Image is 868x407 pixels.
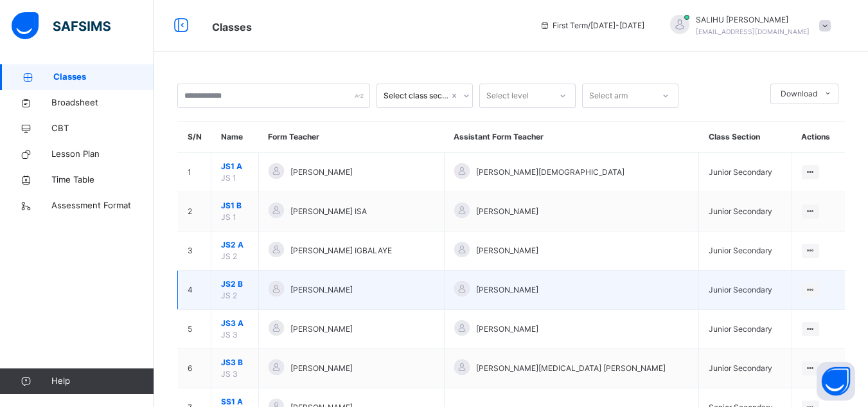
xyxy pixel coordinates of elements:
[709,324,772,334] span: Junior Secondary
[781,88,817,100] span: Download
[221,200,249,212] span: JS1 B
[476,363,666,374] span: [PERSON_NAME][MEDICAL_DATA] [PERSON_NAME]
[290,206,367,217] span: [PERSON_NAME] ISA
[709,167,772,177] span: Junior Secondary
[178,192,211,231] td: 2
[12,12,111,39] img: safsims
[178,231,211,271] td: 3
[178,122,211,153] th: S/N
[792,122,845,153] th: Actions
[476,167,624,178] span: [PERSON_NAME][DEMOGRAPHIC_DATA]
[696,14,810,26] span: SALIHU [PERSON_NAME]
[258,122,444,153] th: Form Teacher
[221,330,238,339] span: JS 3
[221,173,236,183] span: JS 1
[178,349,211,388] td: 6
[178,310,211,349] td: 5
[290,245,392,257] span: [PERSON_NAME] IGBALAYE
[476,323,538,335] span: [PERSON_NAME]
[178,153,211,192] td: 1
[657,14,837,37] div: SALIHUIBRAHIM
[178,271,211,310] td: 4
[709,363,772,373] span: Junior Secondary
[709,206,772,216] span: Junior Secondary
[51,375,154,388] span: Help
[709,246,772,255] span: Junior Secondary
[486,84,529,108] div: Select level
[476,206,538,217] span: [PERSON_NAME]
[699,122,792,153] th: Class Section
[51,96,154,109] span: Broadsheet
[221,239,249,251] span: JS2 A
[589,84,628,108] div: Select arm
[221,369,238,379] span: JS 3
[476,284,538,296] span: [PERSON_NAME]
[290,167,353,178] span: [PERSON_NAME]
[51,122,154,135] span: CBT
[290,363,353,374] span: [PERSON_NAME]
[53,71,154,84] span: Classes
[696,28,810,35] span: [EMAIL_ADDRESS][DOMAIN_NAME]
[540,20,644,32] span: session/term information
[444,122,699,153] th: Assistant Form Teacher
[221,212,236,222] span: JS 1
[709,285,772,294] span: Junior Secondary
[221,291,237,300] span: JS 2
[221,318,249,329] span: JS3 A
[817,362,855,401] button: Open asap
[51,199,154,212] span: Assessment Format
[51,148,154,161] span: Lesson Plan
[290,284,353,296] span: [PERSON_NAME]
[221,278,249,290] span: JS2 B
[384,90,449,102] div: Select class section
[212,21,252,33] span: Classes
[221,357,249,368] span: JS3 B
[290,323,353,335] span: [PERSON_NAME]
[476,245,538,257] span: [PERSON_NAME]
[51,174,154,186] span: Time Table
[221,161,249,172] span: JS1 A
[211,122,259,153] th: Name
[221,251,237,261] span: JS 2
